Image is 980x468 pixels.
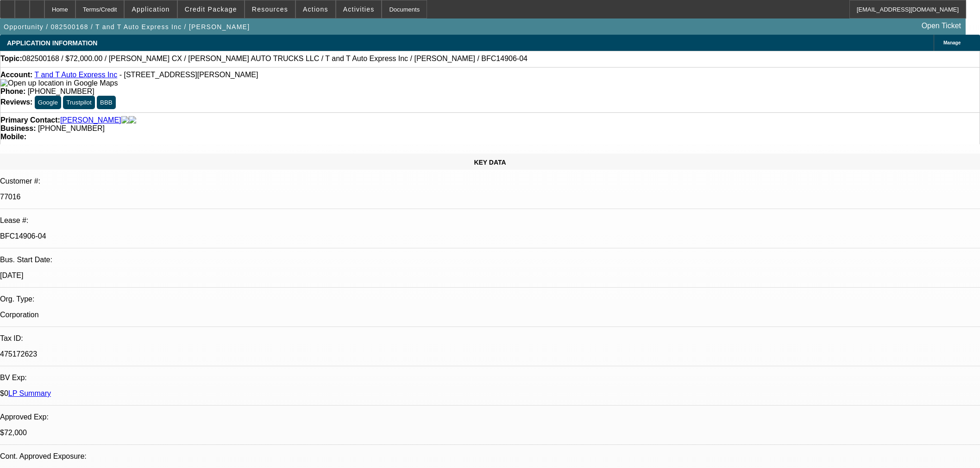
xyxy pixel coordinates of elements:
span: APPLICATION INFORMATION [7,39,97,47]
a: Open Ticket [918,18,965,34]
span: Opportunity / 082500168 / T and T Auto Express Inc / [PERSON_NAME] [4,23,250,31]
span: Credit Package [185,6,237,13]
a: T and T Auto Express Inc [34,71,117,79]
button: Actions [296,0,335,18]
img: Open up location in Google Maps [0,79,118,87]
span: Application [132,6,170,13]
strong: Mobile: [0,133,26,141]
span: KEY DATA [474,159,506,166]
a: LP Summary [8,389,51,397]
strong: Business: [0,124,36,132]
img: linkedin-icon.png [129,116,136,124]
img: facebook-icon.png [121,116,129,124]
button: Credit Package [178,0,244,18]
strong: Primary Contact: [0,116,60,124]
span: [PHONE_NUMBER] [38,124,105,132]
span: - [STREET_ADDRESS][PERSON_NAME] [119,71,258,79]
strong: Reviews: [0,98,32,106]
button: Google [35,96,61,109]
button: Application [125,0,176,18]
span: [PHONE_NUMBER] [28,87,94,95]
button: Resources [245,0,295,18]
button: Trustpilot [63,96,94,109]
button: BBB [97,96,116,109]
a: View Google Maps [0,79,118,87]
a: [PERSON_NAME] [60,116,121,124]
span: Manage [943,40,961,45]
strong: Account: [0,71,32,79]
span: 082500168 / $72,000.00 / [PERSON_NAME] CX / [PERSON_NAME] AUTO TRUCKS LLC / T and T Auto Express ... [22,55,528,63]
span: Resources [252,6,288,13]
button: Activities [336,0,382,18]
span: Actions [303,6,328,13]
strong: Phone: [0,87,25,95]
span: Activities [343,6,375,13]
strong: Topic: [0,55,22,63]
